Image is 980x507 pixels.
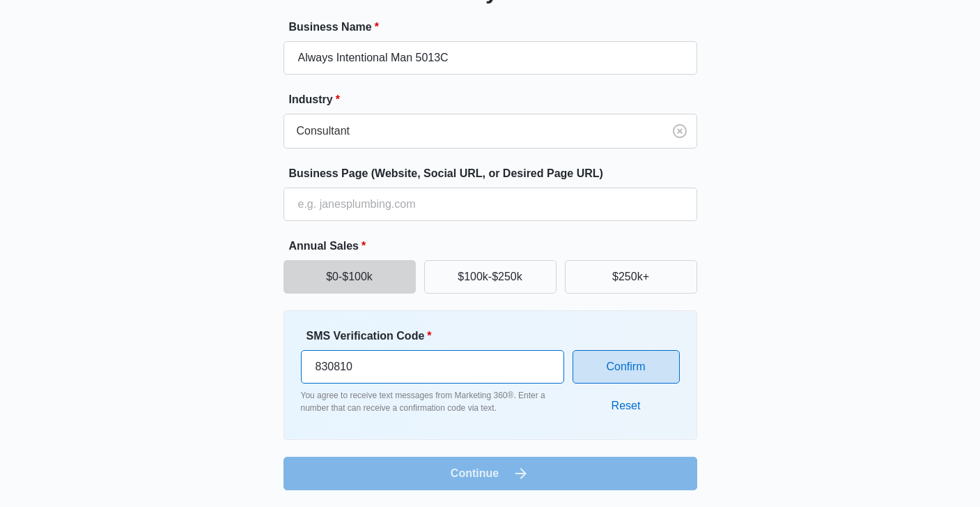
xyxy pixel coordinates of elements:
label: Annual Sales [289,238,703,255]
label: SMS Verification Code [306,328,570,345]
button: Confirm [573,350,680,384]
button: $250k+ [565,260,697,294]
label: Business Name [289,19,703,36]
label: Business Page (Website, Social URL, or Desired Page URL) [289,165,703,182]
input: e.g. Jane's Plumbing [283,41,697,75]
input: Enter verification code [301,350,564,384]
input: e.g. janesplumbing.com [283,188,697,221]
p: You agree to receive text messages from Marketing 360®. Enter a number that can receive a confirm... [301,389,564,414]
button: Clear [669,120,691,142]
button: $100k-$250k [424,260,557,294]
button: $0-$100k [283,260,416,294]
label: Industry [289,91,703,108]
button: Reset [598,389,655,423]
